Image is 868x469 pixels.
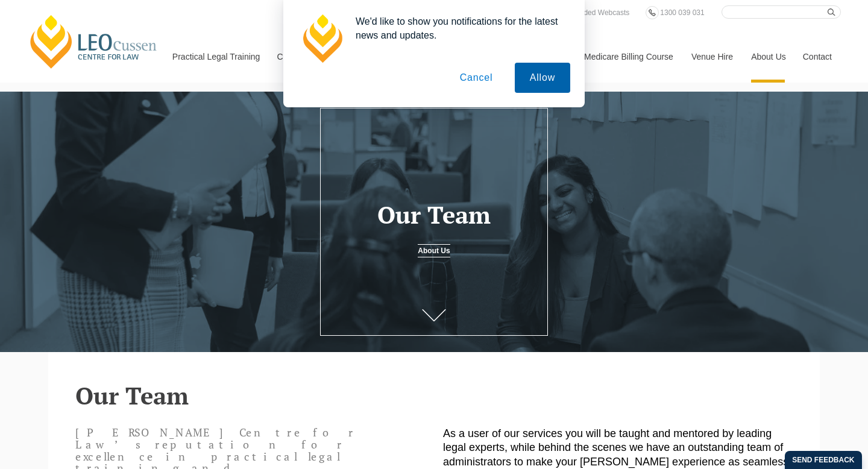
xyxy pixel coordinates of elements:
img: notification icon [298,14,346,63]
a: About Us [418,244,450,257]
button: Cancel [445,63,508,93]
div: We'd like to show you notifications for the latest news and updates. [346,14,570,42]
h1: Our Team [330,201,538,228]
h2: Our Team [75,382,793,409]
button: Allow [515,63,570,93]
